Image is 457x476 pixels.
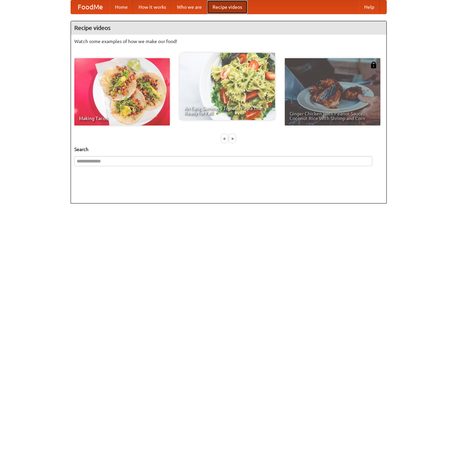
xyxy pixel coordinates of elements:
div: » [229,134,235,143]
a: Recipe videos [207,0,247,14]
h4: Recipe videos [71,21,386,35]
a: Who we are [172,0,207,14]
a: Making Tacos [74,58,170,125]
a: An Easy, Summery Tomato Pasta That's Ready for Fall [180,53,275,120]
a: Help [359,0,380,14]
img: 483408.png [370,62,377,68]
a: How it works [133,0,172,14]
span: Making Tacos [79,116,165,121]
p: Watch some examples of how we make our food! [74,38,383,45]
span: An Easy, Summery Tomato Pasta That's Ready for Fall [184,106,270,115]
h5: Search [74,146,383,153]
a: FoodMe [71,0,110,14]
div: « [222,134,228,143]
a: Home [110,0,133,14]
